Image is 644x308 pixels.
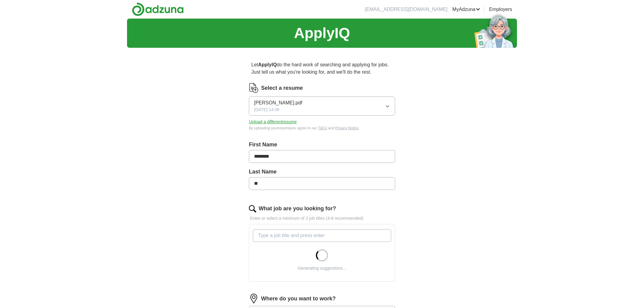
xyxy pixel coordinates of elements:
[249,125,395,131] div: By uploading your resume you agree to our and .
[489,6,512,13] a: Employers
[249,59,395,78] p: Let do the hard work of searching and applying for jobs. Just tell us what you're looking for, an...
[249,119,297,125] button: Upload a differentresume
[132,2,184,16] img: Adzuna logo
[254,99,302,107] span: [PERSON_NAME].pdf
[249,215,395,222] p: Enter or select a minimum of 3 job titles (4-8 recommended)
[452,6,480,13] a: MyAdzuna
[253,229,391,242] input: Type a job title and press enter
[294,22,350,44] h1: ApplyIQ
[258,62,277,67] strong: ApplyIQ
[249,141,395,149] label: First Name
[249,96,395,116] button: [PERSON_NAME].pdf[DATE] 14:08
[261,84,303,92] label: Select a resume
[318,126,327,130] a: T&Cs
[249,205,256,212] img: search.png
[249,168,395,176] label: Last Name
[249,294,259,303] img: location.png
[261,295,336,303] label: Where do you want to work?
[254,107,279,113] span: [DATE] 14:08
[335,126,359,130] a: Privacy Notice
[298,265,346,271] div: Generating suggestions...
[249,83,259,93] img: CV Icon
[259,205,336,213] label: What job are you looking for?
[365,6,448,13] li: [EMAIL_ADDRESS][DOMAIN_NAME]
